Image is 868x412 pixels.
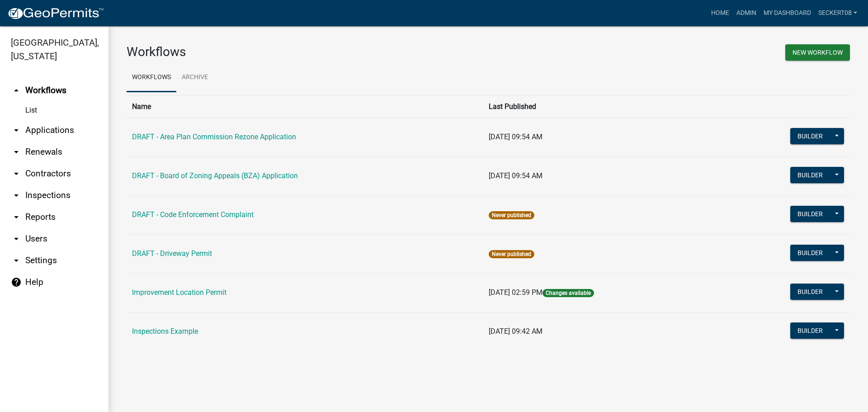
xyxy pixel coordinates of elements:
[489,133,542,141] span: [DATE] 09:54 AM
[176,63,213,92] a: Archive
[127,63,176,92] a: Workflows
[132,249,212,258] a: DRAFT - Driveway Permit
[790,284,830,300] button: Builder
[489,171,542,180] span: [DATE] 09:54 AM
[489,211,534,219] span: Never published
[11,85,22,96] i: arrow_drop_up
[11,255,22,266] i: arrow_drop_down
[733,5,760,22] a: Admin
[127,95,483,118] th: Name
[489,288,542,297] span: [DATE] 02:59 PM
[760,5,815,22] a: My Dashboard
[11,212,22,223] i: arrow_drop_down
[11,125,22,136] i: arrow_drop_down
[127,44,481,60] h3: Workflows
[11,233,22,244] i: arrow_drop_down
[132,171,298,180] a: DRAFT - Board of Zoning Appeals (BZA) Application
[815,5,861,22] a: seckert08
[489,327,542,336] span: [DATE] 09:42 AM
[790,128,830,144] button: Builder
[790,245,830,261] button: Builder
[11,190,22,201] i: arrow_drop_down
[132,327,198,336] a: Inspections Example
[11,168,22,179] i: arrow_drop_down
[790,167,830,183] button: Builder
[708,5,733,22] a: Home
[790,206,830,222] button: Builder
[542,289,594,297] span: Changes available
[785,44,850,61] button: New Workflow
[132,210,254,219] a: DRAFT - Code Enforcement Complaint
[790,322,830,339] button: Builder
[11,147,22,157] i: arrow_drop_down
[132,288,226,297] a: Improvement Location Permit
[132,133,296,141] a: DRAFT - Area Plan Commission Rezone Application
[489,250,534,258] span: Never published
[483,95,718,118] th: Last Published
[11,277,22,288] i: help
